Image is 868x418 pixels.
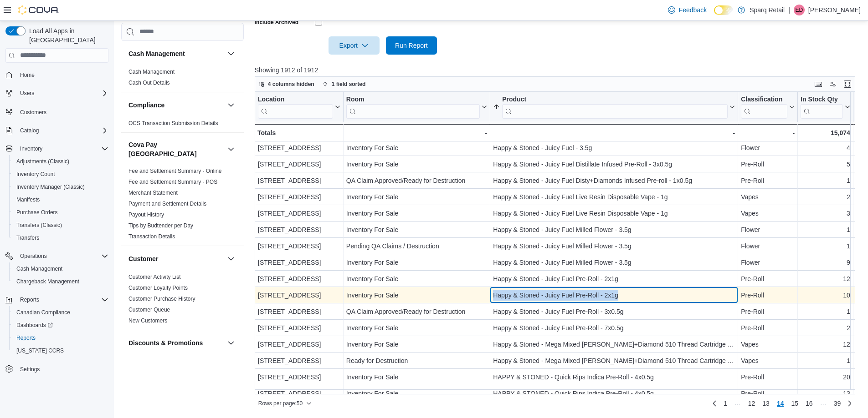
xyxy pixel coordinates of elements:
div: Happy & Stoned - Juicy Fuel Pre-Roll - 7x0.5g [493,322,735,333]
div: 10 [801,290,850,301]
button: Manifests [9,193,112,206]
span: Adjustments (Classic) [13,156,108,167]
button: Page 14 of 39 [773,396,788,411]
button: Operations [16,251,51,262]
div: [STREET_ADDRESS] [258,355,340,366]
span: Settings [16,363,108,375]
a: [US_STATE] CCRS [13,345,67,356]
button: Compliance [226,100,236,111]
button: Canadian Compliance [9,306,112,319]
button: Transfers [9,232,112,244]
span: Tips by Budtender per Day [128,222,193,229]
a: Inventory Count [13,169,59,180]
span: Reports [16,294,108,305]
span: Operations [20,252,47,260]
div: [STREET_ADDRESS] [258,388,340,399]
a: Page 1 of 39 [720,396,731,411]
span: Customer Activity List [128,273,181,281]
a: Adjustments (Classic) [13,156,73,167]
a: Customer Activity List [128,274,181,280]
a: Merchant Statement [128,190,178,196]
div: Pre-Roll [741,290,795,301]
button: Compliance [128,101,224,110]
div: Product [502,96,728,104]
div: 9 [801,257,850,268]
a: Payment and Settlement Details [128,201,206,207]
div: Inventory For Sale [346,273,487,284]
span: 39 [834,399,841,408]
span: Operations [16,251,108,262]
div: QA Claim Approved/Ready for Destruction [346,306,487,317]
div: 1 [801,175,850,186]
span: Home [16,69,108,81]
span: Manifests [13,194,108,205]
div: Pre-Roll [741,322,795,333]
span: Reports [13,332,108,343]
button: Product [493,96,735,119]
a: Canadian Compliance [13,307,74,318]
span: Cash Management [16,265,62,272]
div: Vapes [741,355,795,366]
div: Happy & Stoned - Juicy Fuel Milled Flower - 3.5g [493,257,735,268]
div: [STREET_ADDRESS] [258,224,340,235]
div: Cash Management [121,66,244,92]
button: Inventory [2,142,112,155]
div: 1 [801,355,850,366]
a: Fee and Settlement Summary - Online [128,168,222,174]
button: Cova Pay [GEOGRAPHIC_DATA] [226,144,236,155]
div: Inventory For Sale [346,322,487,333]
span: Canadian Compliance [16,309,70,316]
a: OCS Transaction Submission Details [128,120,218,126]
a: Inventory Manager (Classic) [13,181,88,192]
span: Reports [16,334,36,342]
a: New Customers [128,317,167,324]
div: 2 [801,191,850,202]
nav: Pagination for preceding grid [709,396,855,411]
div: [STREET_ADDRESS] [258,257,340,268]
div: Happy & Stoned - Juicy Fuel Pre-Roll - 2x1g [493,273,735,284]
h3: Compliance [128,101,164,110]
span: 12 [748,399,755,408]
button: Discounts & Promotions [226,337,236,348]
span: Fee and Settlement Summary - POS [128,178,217,186]
div: Location [258,96,333,119]
span: Customer Purchase History [128,295,195,302]
div: Flower [741,257,795,268]
p: Sparq Retail [750,5,785,15]
p: [PERSON_NAME] [808,5,861,15]
button: Purchase Orders [9,206,112,219]
div: Location [258,96,333,104]
button: Operations [2,250,112,262]
div: Pending QA Claims / Destruction [346,241,487,252]
a: Previous page [709,398,720,409]
a: Page 15 of 39 [787,396,802,411]
div: [STREET_ADDRESS] [258,142,340,153]
div: [STREET_ADDRESS] [258,208,340,219]
div: Inventory For Sale [346,339,487,350]
span: [US_STATE] CCRS [16,347,64,354]
a: Manifests [13,194,43,205]
button: 4 columns hidden [255,79,318,90]
h3: Discounts & Promotions [128,338,203,347]
div: Pre-Roll [741,159,795,170]
button: Customer [226,253,236,264]
input: Dark Mode [714,5,733,15]
span: Cash Management [13,263,108,274]
span: Settings [20,366,40,373]
span: Customer Loyalty Points [128,284,188,292]
a: Transaction Details [128,233,175,240]
h3: Cova Pay [GEOGRAPHIC_DATA] [128,140,224,158]
div: [STREET_ADDRESS] [258,175,340,186]
div: Happy & Stoned - Juicy Fuel Pre-Roll - 2x1g [493,290,735,301]
div: Flower [741,142,795,153]
div: [STREET_ADDRESS] [258,159,340,170]
div: Vapes [741,339,795,350]
ul: Pagination for preceding grid [720,396,844,411]
span: Payout History [128,211,164,218]
div: Inventory For Sale [346,159,487,170]
button: Reports [16,294,43,305]
span: 1 [724,399,727,408]
div: [STREET_ADDRESS] [258,290,340,301]
span: Home [20,71,35,79]
a: Next page [844,398,855,409]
